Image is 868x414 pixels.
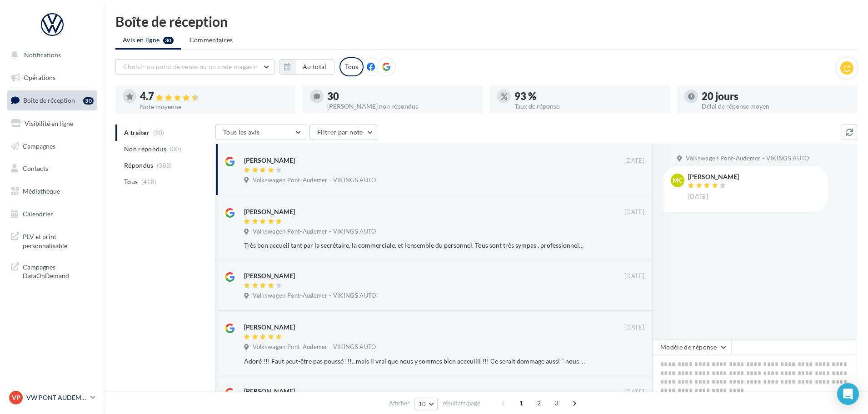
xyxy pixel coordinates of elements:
[688,193,708,201] span: [DATE]
[673,176,683,185] span: MC
[279,59,334,75] button: Au total
[532,396,546,410] span: 2
[24,74,55,81] span: Opérations
[123,63,258,70] span: Choisir un point de vente ou un code magasin
[5,45,95,65] button: Notifications
[686,155,809,163] span: Volkswagen Pont-Audemer - VIKINGS AUTO
[140,104,288,110] div: Note moyenne
[624,272,644,280] span: [DATE]
[702,103,850,110] div: Délai de réponse moyen
[23,187,60,195] span: Médiathèque
[124,145,166,154] span: Non répondus
[688,174,739,180] div: [PERSON_NAME]
[443,399,480,408] span: résultats/page
[115,59,274,75] button: Choisir un point de vente ou un code magasin
[624,208,644,216] span: [DATE]
[253,292,376,300] span: Volkswagen Pont-Audemer - VIKINGS AUTO
[624,388,644,396] span: [DATE]
[389,399,409,408] span: Afficher
[244,207,295,216] div: [PERSON_NAME]
[244,271,295,280] div: [PERSON_NAME]
[514,103,663,110] div: Taux de réponse
[215,125,306,140] button: Tous les avis
[23,142,55,150] span: Campagnes
[702,91,850,101] div: 20 jours
[514,91,663,101] div: 93 %
[5,68,99,87] a: Opérations
[23,210,53,218] span: Calendrier
[5,205,99,224] a: Calendrier
[549,396,564,410] span: 3
[5,137,99,156] a: Campagnes
[12,393,20,402] span: VP
[23,165,48,172] span: Contacts
[653,339,732,355] button: Modèle de réponse
[190,35,233,45] span: Commentaires
[5,227,99,254] a: PLV et print personnalisable
[83,97,94,105] div: 30
[253,343,376,351] span: Volkswagen Pont-Audemer - VIKINGS AUTO
[140,91,288,102] div: 4.7
[5,114,99,133] a: Visibilité en ligne
[23,261,94,280] span: Campagnes DataOnDemand
[25,120,73,127] span: Visibilité en ligne
[624,324,644,332] span: [DATE]
[23,96,75,104] span: Boîte de réception
[141,178,157,185] span: (418)
[419,400,426,408] span: 10
[514,396,529,410] span: 1
[253,176,376,185] span: Volkswagen Pont-Audemer - VIKINGS AUTO
[244,387,295,396] div: [PERSON_NAME]
[5,257,99,284] a: Campagnes DataOnDemand
[244,241,585,250] div: Très bon accueil tant par la secrétaire, la commerciale, et l'ensemble du personnel. Tous sont tr...
[7,389,97,406] a: VP VW PONT AUDEMER
[5,90,99,110] a: Boîte de réception30
[253,228,376,236] span: Volkswagen Pont-Audemer - VIKINGS AUTO
[244,323,295,332] div: [PERSON_NAME]
[170,145,181,153] span: (30)
[26,393,87,402] p: VW PONT AUDEMER
[223,128,260,136] span: Tous les avis
[24,51,61,59] span: Notifications
[23,230,94,250] span: PLV et print personnalisable
[244,357,585,366] div: Adoré !!! Faut peut-être pas poussé !!!...mais il vrai que nous y sommes bien acceuilli !!! Ce se...
[837,383,859,405] div: Open Intercom Messenger
[124,161,154,170] span: Répondus
[244,156,295,165] div: [PERSON_NAME]
[115,15,857,28] div: Boîte de réception
[624,157,644,165] span: [DATE]
[157,162,172,169] span: (388)
[5,182,99,201] a: Médiathèque
[414,398,438,410] button: 10
[309,125,378,140] button: Filtrer par note
[327,91,475,101] div: 30
[327,103,475,110] div: [PERSON_NAME] non répondus
[5,159,99,178] a: Contacts
[295,59,334,75] button: Au total
[124,177,138,186] span: Tous
[339,57,364,76] div: Tous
